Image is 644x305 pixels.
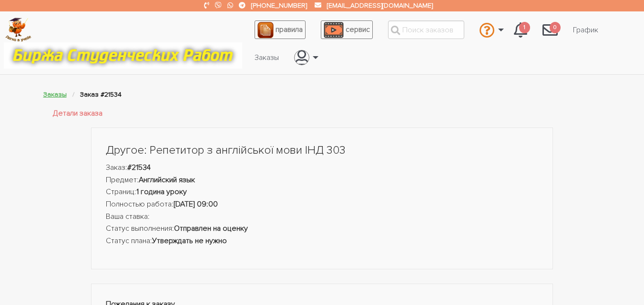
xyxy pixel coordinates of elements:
img: motto-12e01f5a76059d5f6a28199ef077b1f78e012cfde436ab5cf1d4517935686d32.gif [4,42,242,69]
input: Поиск заказов [388,20,464,39]
li: Ваша ставка: [106,211,539,223]
a: 0 [535,17,565,43]
a: сервис [321,20,373,39]
a: График [565,21,606,39]
span: 0 [550,22,561,34]
a: правила [255,20,306,39]
li: Статус плана: [106,235,539,247]
a: [EMAIL_ADDRESS][DOMAIN_NAME] [327,1,433,10]
li: Полностью работа: [106,198,539,211]
span: 1 [519,22,531,34]
a: [PHONE_NUMBER] [251,1,307,10]
strong: Английский язык [139,175,195,185]
a: Детали заказа [53,108,102,120]
li: Страниц: [106,186,539,198]
a: 1 [506,17,535,43]
img: agreement_icon-feca34a61ba7f3d1581b08bc946b2ec1ccb426f67415f344566775c155b7f62c.png [257,22,274,38]
span: сервис [346,25,370,34]
img: logo-c4363faeb99b52c628a42810ed6dfb4293a56d4e4775eb116515dfe7f33672af.png [5,18,31,42]
li: Предмет: [106,174,539,187]
span: правила [276,25,303,34]
strong: Отправлен на оценку [174,224,248,233]
li: Заказ #21534 [80,89,122,100]
li: Заказ: [106,162,539,174]
li: Статус выполнения: [106,223,539,235]
strong: Утверждать не нужно [152,236,227,246]
img: play_icon-49f7f135c9dc9a03216cfdbccbe1e3994649169d890fb554cedf0eac35a01ba8.png [324,22,344,38]
a: Заказы [247,49,286,67]
strong: [DATE] 09:00 [174,199,218,209]
h1: Другое: Репетитор з англійської мови ІНД 303 [106,142,539,158]
a: Заказы [43,90,67,98]
strong: #21534 [127,163,151,172]
strong: 1 година уроку [136,187,187,197]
